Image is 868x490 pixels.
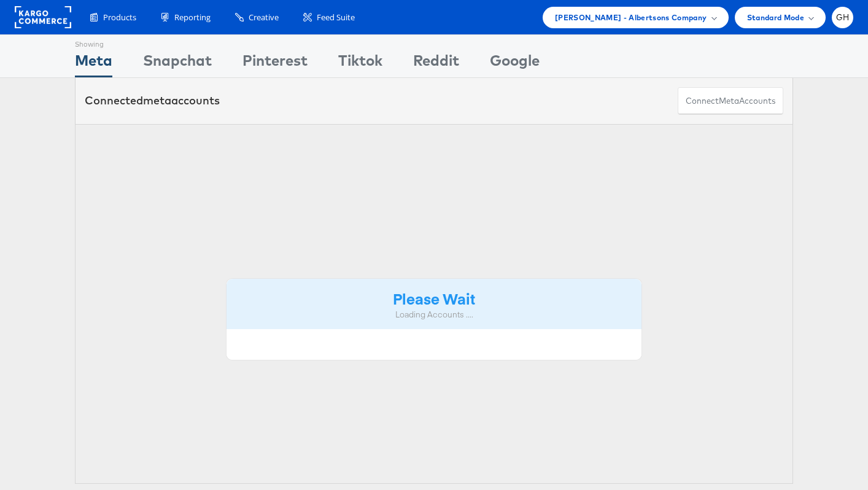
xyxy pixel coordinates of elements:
span: Products [103,12,136,23]
div: Google [490,50,540,77]
div: Loading Accounts .... [236,309,632,321]
strong: Please Wait [393,288,475,308]
span: meta [719,95,739,107]
button: ConnectmetaAccounts [678,87,783,115]
span: meta [143,93,171,107]
span: GH [836,14,850,21]
div: Meta [75,50,112,77]
div: Snapchat [143,50,212,77]
div: Pinterest [242,50,308,77]
span: Creative [249,12,279,23]
div: Tiktok [338,50,382,77]
span: Feed Suite [317,12,355,23]
div: Showing [75,35,112,50]
span: Standard Mode [747,11,804,24]
div: Reddit [413,50,459,77]
div: Connected accounts [85,93,220,109]
span: Reporting [174,12,211,23]
span: [PERSON_NAME] - Albertsons Company [555,11,707,24]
